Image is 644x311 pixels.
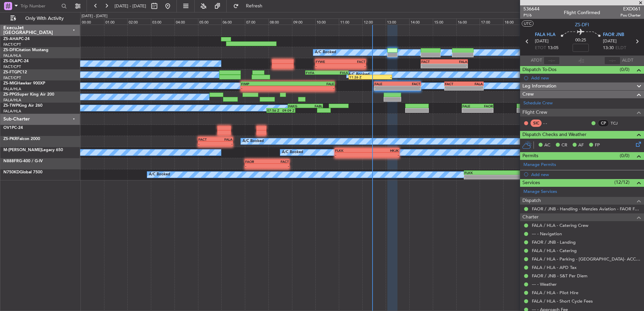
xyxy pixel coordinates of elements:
[614,179,630,186] span: (12/12)
[80,19,104,25] div: 00:00
[3,98,21,103] a: FALA/HLA
[3,42,21,47] a: FACT/CPT
[349,75,370,79] div: 11:26 Z
[522,109,547,116] span: Flight Crew
[532,239,576,245] a: FAOR / JNB - Landing
[522,152,538,160] span: Permits
[531,57,542,64] span: ATOT
[478,108,493,112] div: -
[523,5,540,12] span: 536644
[127,19,151,25] div: 02:00
[375,86,397,90] div: -
[3,104,42,108] a: ZS-TWPKing Air 260
[444,60,467,64] div: FALA
[3,170,20,174] span: N750KD
[522,179,540,187] span: Services
[151,19,174,25] div: 03:00
[433,19,456,25] div: 15:00
[561,142,567,149] span: CR
[523,162,556,168] a: Manage Permits
[3,148,63,152] a: M-[PERSON_NAME]Legacy 650
[306,71,327,75] div: FVFA
[3,126,23,130] a: OV1PC-24
[305,104,322,108] div: FABL
[149,170,170,180] div: A/C Booked
[620,5,641,12] span: EXD061
[367,153,399,157] div: -
[315,47,336,58] div: A/C Booked
[3,37,19,41] span: ZS-AHA
[522,91,534,98] span: Crew
[241,86,288,90] div: -
[532,248,577,253] a: FALA / HLA - Catering
[245,160,267,164] div: FAOR
[622,57,633,64] span: ALDT
[3,170,42,174] a: N750KDGlobal 7500
[464,86,483,90] div: -
[532,206,641,212] a: FAOR / JNB - Handling - Menzies Aviation - FAOR FAOR / JNB
[241,82,288,86] div: FIMP
[532,256,641,262] a: FALA / HLA - Parking - [GEOGRAPHIC_DATA]- ACC # 1800
[603,38,617,45] span: [DATE]
[522,213,539,221] span: Charter
[215,142,232,146] div: -
[240,4,268,8] span: Refresh
[397,86,420,90] div: -
[3,93,17,97] span: ZS-PPG
[327,71,348,75] div: FVLS
[245,19,268,25] div: 07:00
[339,19,362,25] div: 11:00
[421,60,444,64] div: FACT
[3,48,49,52] a: ZS-DFICitation Mustang
[3,87,21,92] a: FALA/HLA
[522,21,534,27] button: UTC
[532,273,587,279] a: FAOR / JNB - S&T Per Diem
[620,152,630,159] span: (0/0)
[532,222,588,228] a: FALA / HLA - Catering Crew
[367,148,399,152] div: HKJK
[316,60,341,64] div: FYWE
[245,164,267,168] div: -
[445,86,464,90] div: -
[288,104,305,108] div: FAKG
[544,142,550,149] span: AC
[532,298,593,304] a: FALA / HLA - Short Cycle Fees
[292,19,316,25] div: 09:00
[282,147,303,158] div: A/C Booked
[535,45,546,51] span: ETOT
[535,38,549,45] span: [DATE]
[174,19,198,25] div: 04:00
[544,57,560,65] input: --:--
[362,19,386,25] div: 12:00
[82,13,107,19] div: [DATE] - [DATE]
[522,66,556,74] span: Dispatch To-Dos
[464,171,569,175] div: FLKK
[267,164,289,168] div: -
[221,19,245,25] div: 06:00
[335,153,367,157] div: -
[3,48,16,52] span: ZS-DFI
[456,19,480,25] div: 16:00
[243,136,264,146] div: A/C Booked
[522,197,541,205] span: Dispatch
[535,32,555,38] span: FALA HLA
[3,70,27,74] a: ZS-FTGPC12
[578,142,584,149] span: AF
[3,93,54,97] a: ZS-PPGSuper King Air 200
[3,53,21,58] a: FALA/HLA
[575,21,589,28] span: ZS-DFI
[3,64,21,69] a: FACT/CPT
[198,19,222,25] div: 05:00
[615,45,626,51] span: ELDT
[288,86,334,90] div: -
[198,142,216,146] div: -
[215,137,232,141] div: FALA
[341,60,365,64] div: FACT
[3,59,18,63] span: ZS-DLA
[598,119,609,127] div: CP
[3,104,18,108] span: ZS-TWP
[3,148,41,152] span: M-[PERSON_NAME]
[523,188,557,195] a: Manage Services
[3,81,45,85] a: ZS-MIGHawker 900XP
[462,108,478,112] div: -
